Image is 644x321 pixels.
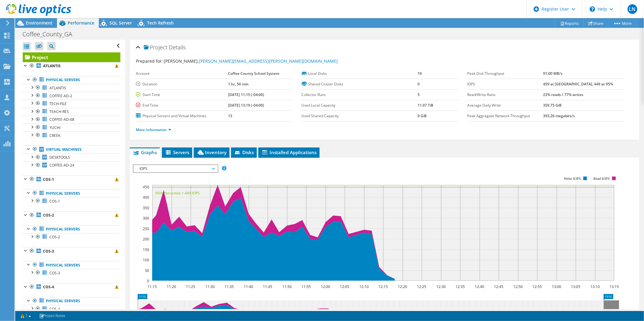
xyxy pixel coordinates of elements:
[23,108,120,116] a: TEACH-RES
[228,81,249,87] b: 1 hr, 56 min
[532,284,542,289] text: 12:55
[543,113,575,118] b: 393.26 megabits/s
[467,113,543,119] label: Peak Aggregate Network Throughput
[143,195,149,200] text: 400
[467,92,543,98] label: Read/Write Ratio
[23,269,120,277] a: COS-3
[628,4,637,14] span: LN
[23,145,120,153] a: Virtual Machines
[228,113,233,118] b: 13
[418,103,433,108] b: 11.07 TiB
[228,71,280,76] b: Coffee County School System
[49,85,66,91] span: ATLANTIS
[593,177,610,181] text: Read IOPS
[143,257,149,263] text: 100
[136,81,228,87] label: Duration
[23,76,120,84] a: Physical Servers
[143,247,149,252] text: 150
[49,306,60,312] span: COS-4
[49,93,72,98] span: COFFEE-AD-2
[436,284,446,289] text: 12:30
[543,103,562,108] b: 359.75 GiB
[147,20,174,26] span: Tech Refresh
[49,270,60,276] span: COS-3
[167,284,176,289] text: 11:20
[109,20,132,26] span: SQL Server
[16,312,35,320] a: 1
[136,102,228,108] label: End Time
[165,149,189,155] span: Servers
[136,127,171,132] a: More Information
[418,113,427,118] b: 0 GiB
[494,284,503,289] text: 12:45
[186,284,195,289] text: 11:25
[23,233,120,241] a: COS-2
[263,284,272,289] text: 11:45
[23,131,120,139] a: CREEK
[608,18,636,28] a: More
[49,199,60,204] span: COS-1
[144,45,167,51] span: Project
[49,117,74,122] span: COFFEE-AD-08
[197,149,226,155] span: Inventory
[143,205,149,210] text: 350
[23,154,120,161] a: DESKTOOLS
[398,284,407,289] text: 12:20
[302,81,418,87] label: Shared Cluster Disks
[147,284,157,289] text: 11:15
[136,165,214,172] span: IOPS
[26,20,52,26] span: Environment
[417,284,426,289] text: 12:25
[23,305,120,313] a: COS-4
[43,177,54,182] b: COS-1
[513,284,523,289] text: 12:50
[43,249,54,254] b: COS-3
[23,247,120,255] a: COS-3
[143,184,149,190] text: 450
[261,149,317,155] span: Installed Applications
[43,213,54,218] b: COS-2
[205,284,215,289] text: 11:30
[552,284,561,289] text: 13:00
[302,92,418,98] label: Collector Runs
[49,125,60,130] span: YUCHI
[467,81,543,87] label: IOPS
[169,44,186,51] span: Details
[20,31,82,38] h1: Coffee_County_GA
[23,92,120,100] a: COFFEE-AD-2
[301,284,311,289] text: 11:55
[136,71,228,77] label: Account
[564,177,581,181] text: Write IOPS
[543,81,613,87] b: 459 at [GEOGRAPHIC_DATA], 449 at 95%
[23,116,120,124] a: COFFEE-AD-08
[590,284,600,289] text: 13:10
[244,284,253,289] text: 11:40
[228,92,264,97] b: [DATE] 11:15 (-04:00)
[23,197,120,205] a: COS-1
[43,284,54,290] b: COS-4
[467,102,543,108] label: Average Daily Write
[302,102,418,108] label: Used Local Capacity
[23,225,120,233] a: Physical Servers
[302,113,418,119] label: Used Shared Capacity
[609,284,619,289] text: 13:15
[35,312,69,320] a: Project Notes
[571,284,580,289] text: 13:05
[136,58,163,64] label: Prepared for:
[43,63,61,68] b: ATLANTIS
[23,283,120,291] a: COS-4
[584,18,609,28] a: Share
[23,261,120,269] a: Physical Servers
[49,155,70,160] span: DESKTOOLS
[543,71,562,76] b: 91.00 MB/s
[228,103,264,108] b: [DATE] 13:19 (-04:00)
[23,124,120,131] a: YUCHI
[302,71,418,77] label: Local Disks
[147,278,149,283] text: 0
[164,58,338,64] span: [PERSON_NAME],
[23,189,120,197] a: Physical Servers
[49,163,74,168] span: COFFEE-AD-24
[145,268,149,273] text: 50
[418,81,420,87] b: 0
[455,284,465,289] text: 12:35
